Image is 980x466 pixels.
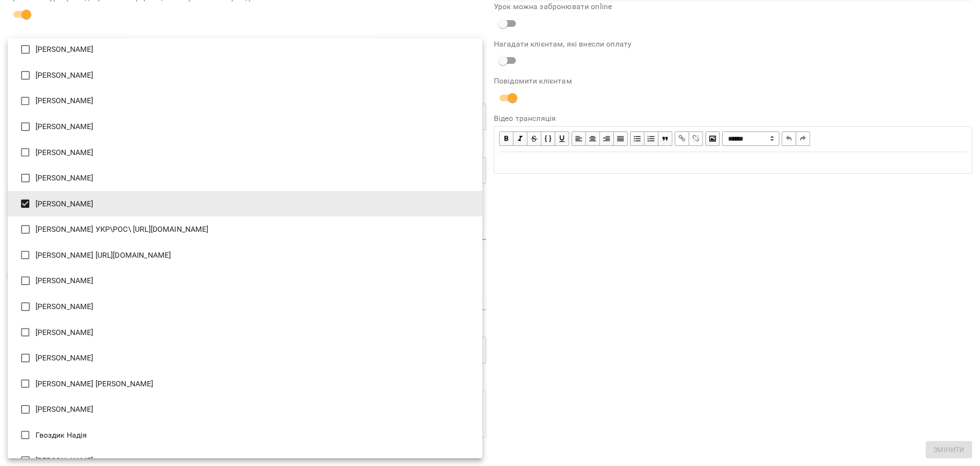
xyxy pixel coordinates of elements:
li: [PERSON_NAME] [8,114,482,140]
li: Гвоздик Надія [8,422,482,448]
li: [PERSON_NAME] [8,345,482,371]
li: [PERSON_NAME] [8,320,482,346]
li: [PERSON_NAME] [8,88,482,114]
li: [PERSON_NAME] [8,165,482,191]
li: [PERSON_NAME] [8,36,482,62]
li: [PERSON_NAME] [8,62,482,88]
li: [PERSON_NAME] [8,140,482,166]
li: [PERSON_NAME] УКР\РОС\ [URL][DOMAIN_NAME] [8,216,482,242]
li: [PERSON_NAME] [8,294,482,320]
li: [PERSON_NAME] [URL][DOMAIN_NAME] [8,242,482,268]
li: [PERSON_NAME] [8,396,482,422]
li: [PERSON_NAME] [8,191,482,217]
li: [PERSON_NAME] [PERSON_NAME] [8,371,482,397]
li: [PERSON_NAME] [8,268,482,294]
